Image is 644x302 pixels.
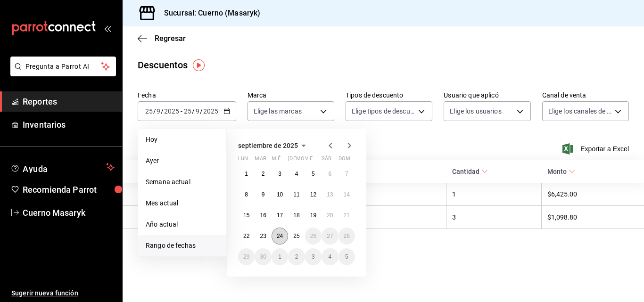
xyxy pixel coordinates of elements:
button: Pregunta a Parrot AI [10,57,116,76]
abbr: 1 de septiembre de 2025 [245,171,248,177]
button: Regresar [138,34,186,43]
abbr: 25 de septiembre de 2025 [293,233,299,239]
span: Elige tipos de descuento [352,106,415,116]
abbr: miércoles [272,155,281,165]
button: 3 de octubre de 2025 [305,248,322,265]
input: -- [183,107,192,115]
span: Cantidad [452,168,488,175]
span: / [200,107,203,115]
abbr: 11 de septiembre de 2025 [293,191,299,198]
abbr: viernes [305,155,313,165]
button: 13 de septiembre de 2025 [322,186,338,203]
span: / [161,107,164,115]
abbr: 5 de septiembre de 2025 [312,171,315,177]
span: - [181,107,182,115]
button: 14 de septiembre de 2025 [339,186,355,203]
label: Fecha [138,92,236,98]
abbr: 3 de septiembre de 2025 [278,171,281,177]
span: Ayer [146,156,219,166]
span: Semana actual [146,177,219,187]
input: -- [156,107,161,115]
th: 1 [446,183,542,206]
button: 22 de septiembre de 2025 [238,228,255,245]
button: 3 de septiembre de 2025 [272,165,288,182]
button: 1 de octubre de 2025 [272,248,288,265]
abbr: 23 de septiembre de 2025 [260,233,266,239]
button: 28 de septiembre de 2025 [339,228,355,245]
abbr: 28 de septiembre de 2025 [344,233,350,239]
abbr: 4 de septiembre de 2025 [295,171,298,177]
span: Reportes [23,95,115,108]
span: septiembre de 2025 [238,142,298,149]
button: 4 de septiembre de 2025 [288,165,305,182]
button: 10 de septiembre de 2025 [272,186,288,203]
abbr: domingo [339,155,350,165]
span: Pregunta a Parrot AI [25,62,101,72]
abbr: 20 de septiembre de 2025 [327,212,333,219]
abbr: 17 de septiembre de 2025 [277,212,283,219]
span: Ayuda [23,162,102,173]
button: 18 de septiembre de 2025 [288,207,305,224]
abbr: 8 de septiembre de 2025 [245,191,248,198]
button: 20 de septiembre de 2025 [322,207,338,224]
abbr: jueves [288,155,344,165]
button: 17 de septiembre de 2025 [272,207,288,224]
abbr: 10 de septiembre de 2025 [277,191,283,198]
span: Inventarios [23,118,115,131]
th: $6,425.00 [542,183,644,206]
span: Elige los usuarios [450,106,501,116]
button: 4 de octubre de 2025 [322,248,338,265]
button: Exportar a Excel [564,143,629,155]
span: Regresar [155,34,186,43]
abbr: 16 de septiembre de 2025 [260,212,266,219]
h3: Sucursal: Cuerno (Masaryk) [157,8,260,19]
button: septiembre de 2025 [238,140,309,151]
th: $1,098.80 [542,206,644,229]
span: Cuerno Masaryk [23,206,115,219]
span: Monto [547,168,575,175]
abbr: sábado [322,155,331,165]
abbr: lunes [238,155,248,165]
button: 12 de septiembre de 2025 [305,186,322,203]
button: open_drawer_menu [104,24,111,32]
span: Año actual [146,220,219,229]
button: 15 de septiembre de 2025 [238,207,255,224]
button: 7 de septiembre de 2025 [339,165,355,182]
abbr: 30 de septiembre de 2025 [260,253,266,260]
span: / [192,107,195,115]
abbr: 1 de octubre de 2025 [278,253,281,260]
input: ---- [203,107,219,115]
img: Tooltip marker [193,59,205,71]
th: [PERSON_NAME] [123,183,294,206]
abbr: 22 de septiembre de 2025 [243,233,249,239]
abbr: 19 de septiembre de 2025 [310,212,316,219]
abbr: 7 de septiembre de 2025 [345,171,348,177]
abbr: martes [255,155,266,165]
button: 8 de septiembre de 2025 [238,186,255,203]
button: 2 de octubre de 2025 [288,248,305,265]
abbr: 24 de septiembre de 2025 [277,233,283,239]
abbr: 14 de septiembre de 2025 [344,191,350,198]
button: 1 de septiembre de 2025 [238,165,255,182]
abbr: 26 de septiembre de 2025 [310,233,316,239]
button: 26 de septiembre de 2025 [305,228,322,245]
span: Elige los canales de venta [548,106,611,116]
span: Mes actual [146,198,219,208]
abbr: 4 de octubre de 2025 [328,253,331,260]
button: 30 de septiembre de 2025 [255,248,271,265]
abbr: 29 de septiembre de 2025 [243,253,249,260]
button: 29 de septiembre de 2025 [238,248,255,265]
span: Sugerir nueva función [11,288,115,298]
span: / [153,107,156,115]
abbr: 13 de septiembre de 2025 [327,191,333,198]
button: 21 de septiembre de 2025 [339,207,355,224]
th: [PERSON_NAME] [123,206,294,229]
abbr: 27 de septiembre de 2025 [327,233,333,239]
button: 23 de septiembre de 2025 [255,228,271,245]
button: 2 de septiembre de 2025 [255,165,271,182]
abbr: 12 de septiembre de 2025 [310,191,316,198]
button: 6 de septiembre de 2025 [322,165,338,182]
th: 3 [446,206,542,229]
abbr: 18 de septiembre de 2025 [293,212,299,219]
